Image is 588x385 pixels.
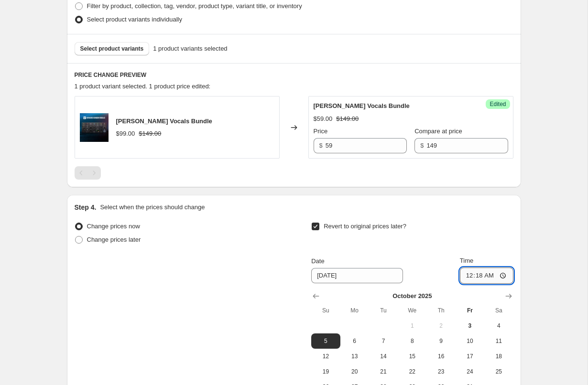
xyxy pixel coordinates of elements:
span: Change prices now [87,223,140,230]
span: $59.00 [314,115,333,122]
span: Fr [459,307,480,314]
span: We [402,307,423,314]
span: Sa [488,307,509,314]
span: Su [315,307,336,314]
span: 14 [373,353,394,360]
span: 22 [402,368,423,375]
button: Saturday October 4 2025 [484,318,513,333]
span: $149.00 [139,130,161,137]
button: Thursday October 9 2025 [426,333,455,349]
span: 12 [315,353,336,360]
button: Thursday October 16 2025 [426,349,455,364]
button: Thursday October 2 2025 [426,318,455,333]
p: Select when the prices should change [100,203,205,212]
span: 23 [430,368,451,375]
span: Time [460,257,473,264]
button: Sunday October 12 2025 [311,349,340,364]
button: Tuesday October 14 2025 [369,349,398,364]
img: Store-Card_80x.jpg [80,113,109,142]
button: Tuesday October 21 2025 [369,364,398,379]
th: Wednesday [398,303,426,318]
button: Friday October 24 2025 [456,364,484,379]
h6: PRICE CHANGE PREVIEW [75,71,513,79]
span: 8 [402,337,423,345]
button: Sunday October 19 2025 [311,364,340,379]
button: Friday October 10 2025 [456,333,484,349]
button: Show next month, November 2025 [502,289,515,303]
span: 18 [488,353,509,360]
button: Wednesday October 1 2025 [398,318,426,333]
button: Friday October 17 2025 [456,349,484,364]
span: Change prices later [87,236,141,243]
button: Monday October 13 2025 [340,349,369,364]
span: 15 [402,353,423,360]
span: 1 product variants selected [153,44,227,53]
span: Edited [490,100,506,108]
button: Thursday October 23 2025 [426,364,455,379]
span: Revert to original prices later? [324,223,406,230]
span: 9 [430,337,451,345]
button: Saturday October 18 2025 [484,349,513,364]
span: [PERSON_NAME] Vocals Bundle [314,102,410,109]
span: 3 [459,322,480,330]
span: 17 [459,353,480,360]
span: 10 [459,337,480,345]
span: 13 [344,353,365,360]
span: 19 [315,368,336,375]
span: 4 [488,322,509,330]
th: Tuesday [369,303,398,318]
span: 16 [430,353,451,360]
span: 24 [459,368,480,375]
span: 7 [373,337,394,345]
th: Monday [340,303,369,318]
span: Compare at price [414,128,462,135]
span: Select product variants individually [87,16,182,23]
span: 1 product variant selected. 1 product price edited: [75,83,211,90]
button: Today Friday October 3 2025 [456,318,484,333]
span: 1 [402,322,423,330]
button: Select product variants [75,42,150,55]
span: [PERSON_NAME] Vocals Bundle [116,118,212,125]
span: Select product variants [80,45,144,53]
span: 21 [373,368,394,375]
button: Wednesday October 15 2025 [398,349,426,364]
button: Tuesday October 7 2025 [369,333,398,349]
th: Sunday [311,303,340,318]
button: Saturday October 11 2025 [484,333,513,349]
span: 20 [344,368,365,375]
button: Show previous month, September 2025 [309,289,323,303]
nav: Pagination [75,166,101,180]
button: Wednesday October 22 2025 [398,364,426,379]
th: Friday [456,303,484,318]
span: Th [430,307,451,314]
span: 5 [315,337,336,345]
input: 12:00 [460,267,513,284]
button: Sunday October 5 2025 [311,333,340,349]
span: 11 [488,337,509,345]
span: Date [311,257,324,265]
button: Saturday October 25 2025 [484,364,513,379]
span: Filter by product, collection, tag, vendor, product type, variant title, or inventory [87,2,302,10]
span: 2 [430,322,451,330]
span: 6 [344,337,365,345]
button: Monday October 6 2025 [340,333,369,349]
span: Mo [344,307,365,314]
span: Tu [373,307,394,314]
span: $ [420,142,424,149]
span: $ [319,142,323,149]
button: Monday October 20 2025 [340,364,369,379]
th: Saturday [484,303,513,318]
span: Price [314,128,328,135]
input: 10/2/2025 [311,268,403,283]
span: $99.00 [116,130,135,137]
button: Wednesday October 8 2025 [398,333,426,349]
span: 25 [488,368,509,375]
span: $149.00 [336,115,359,122]
h2: Step 4. [75,203,97,212]
th: Thursday [426,303,455,318]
